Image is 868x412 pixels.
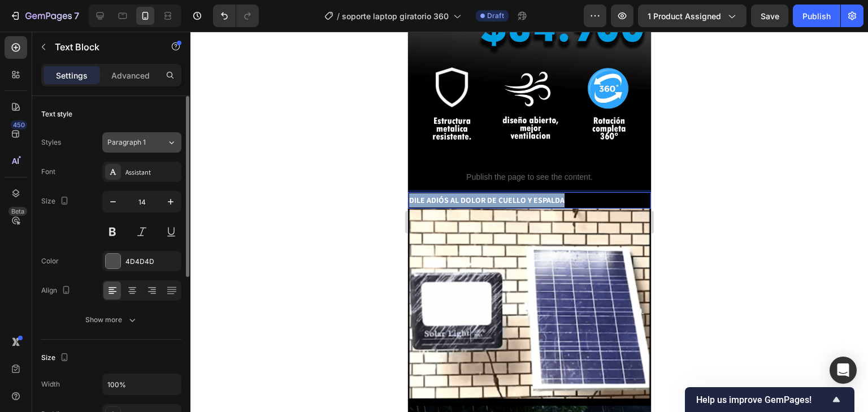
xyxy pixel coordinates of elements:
[41,283,73,298] div: Align
[102,132,181,153] button: Paragraph 1
[41,310,181,330] button: Show more
[107,137,146,148] span: Paragraph 1
[125,167,179,177] div: Assistant
[41,194,71,209] div: Size
[487,11,504,21] span: Draft
[41,109,72,119] div: Text style
[793,5,840,27] button: Publish
[342,10,449,22] span: soporte laptop giratorio 360
[41,350,71,366] div: Size
[74,9,79,23] p: 7
[41,167,55,177] div: Font
[337,10,340,22] span: /
[111,70,150,81] p: Advanced
[125,257,179,267] div: 4D4D4D
[408,32,651,412] iframe: Design area
[696,393,843,406] button: Show survey - Help us improve GemPages!
[213,5,259,27] div: Undo/Redo
[696,394,830,405] span: Help us improve GemPages!
[648,10,721,22] span: 1 product assigned
[85,314,138,326] div: Show more
[802,10,831,22] div: Publish
[41,137,61,148] div: Styles
[830,357,857,384] div: Open Intercom Messenger
[761,11,779,21] span: Save
[41,256,59,266] div: Color
[56,70,88,81] p: Settings
[11,120,27,129] div: 450
[55,40,151,54] p: Text Block
[103,374,181,394] input: Auto
[5,5,84,27] button: 7
[638,5,747,27] button: 1 product assigned
[8,207,27,216] div: Beta
[41,379,60,389] div: Width
[751,5,788,27] button: Save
